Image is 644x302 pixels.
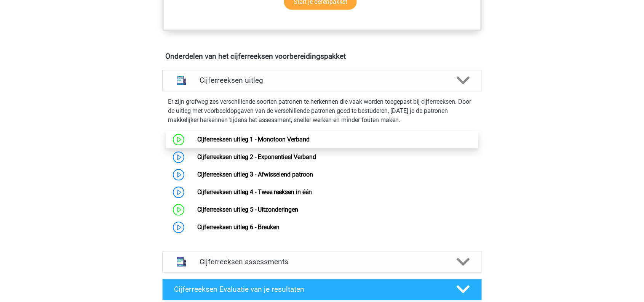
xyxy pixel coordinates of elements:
a: Cijferreeksen uitleg 5 - Uitzonderingen [197,206,298,214]
a: Cijferreeksen uitleg 3 - Afwisselend patroon [197,171,313,178]
img: cijferreeksen uitleg [172,71,191,90]
img: cijferreeksen assessments [172,252,191,272]
a: Cijferreeksen uitleg 1 - Monotoon Verband [197,136,310,143]
h4: Cijferreeksen uitleg [200,76,444,85]
a: uitleg Cijferreeksen uitleg [159,70,485,92]
h4: Onderdelen van het cijferreeksen voorbereidingspakket [166,52,479,61]
a: Cijferreeksen uitleg 6 - Breuken [197,224,280,231]
h4: Cijferreeksen assessments [200,258,444,267]
a: Cijferreeksen Evaluatie van je resultaten [159,279,485,300]
h4: Cijferreeksen Evaluatie van je resultaten [174,285,444,294]
p: Er zijn grofweg zes verschillende soorten patronen te herkennen die vaak worden toegepast bij cij... [168,98,476,125]
a: Cijferreeksen uitleg 4 - Twee reeksen in één [197,189,312,196]
a: assessments Cijferreeksen assessments [159,252,485,273]
a: Cijferreeksen uitleg 2 - Exponentieel Verband [197,154,316,161]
